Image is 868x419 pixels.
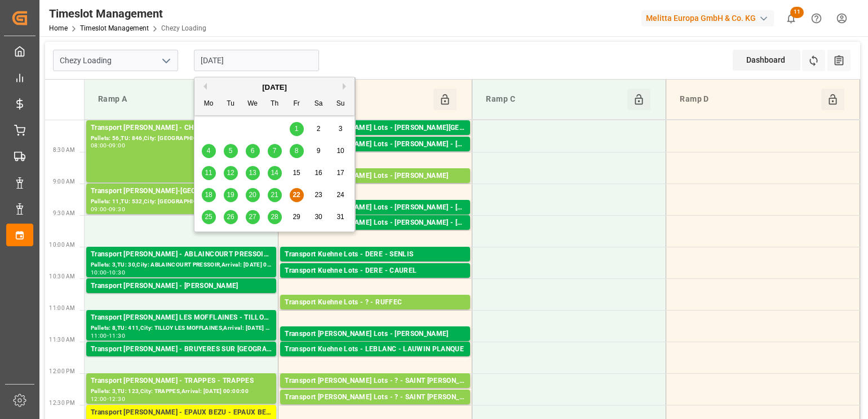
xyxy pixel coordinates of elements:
div: Pallets: ,TU: 101,City: LAUWIN PLANQUE,Arrival: [DATE] 00:00:00 [285,355,466,365]
span: 16 [315,169,322,177]
span: 7 [273,147,277,155]
span: 29 [293,213,300,221]
span: 11 [205,169,212,177]
div: Transport [PERSON_NAME] Lots - [PERSON_NAME] - [GEOGRAPHIC_DATA] SUR [GEOGRAPHIC_DATA] [285,139,466,150]
span: 14 [271,169,278,177]
div: Ramp D [675,89,821,110]
span: 12 [227,169,234,177]
div: Choose Friday, August 1st, 2025 [290,122,304,136]
span: 23 [315,191,322,199]
span: 9 [317,147,321,155]
div: Choose Tuesday, August 26th, 2025 [224,210,238,224]
div: Transport [PERSON_NAME] Lots - ? - SAINT [PERSON_NAME] DU CRAU [285,392,466,403]
div: Transport [PERSON_NAME] Lots - [PERSON_NAME][GEOGRAPHIC_DATA] [285,123,466,134]
div: Choose Saturday, August 23rd, 2025 [312,188,326,202]
div: Choose Friday, August 15th, 2025 [290,166,304,180]
div: Choose Friday, August 8th, 2025 [290,144,304,158]
div: Choose Tuesday, August 5th, 2025 [224,144,238,158]
div: 11:30 [109,333,125,338]
div: Transport Kuehne Lots - DERE - CAUREL [285,265,466,277]
div: Transport Kuehne Lots - LEBLANC - LAUWIN PLANQUE [285,344,466,355]
div: Fr [290,97,304,111]
div: Choose Tuesday, August 19th, 2025 [224,188,238,202]
div: Pallets: 3,TU: 716,City: [GEOGRAPHIC_DATA][PERSON_NAME],Arrival: [DATE] 00:00:00 [285,387,466,396]
div: Transport [PERSON_NAME] - [PERSON_NAME] [91,281,272,292]
div: Pallets: 3,TU: 30,City: ABLAINCOURT PRESSOIR,Arrival: [DATE] 00:00:00 [91,260,272,270]
div: Pallets: ,TU: 116,City: [GEOGRAPHIC_DATA],Arrival: [DATE] 00:00:00 [91,355,272,365]
div: Choose Sunday, August 10th, 2025 [334,144,348,158]
button: Help Center [804,6,829,31]
div: Transport [PERSON_NAME] LES MOFFLAINES - TILLOY LES MOFFLAINES [91,312,272,324]
span: 10:30 AM [49,273,75,280]
span: 30 [315,213,322,221]
div: We [246,97,260,111]
div: Th [268,97,282,111]
div: Pallets: 8,TU: 411,City: TILLOY LES MOFFLAINES,Arrival: [DATE] 00:00:00 [91,324,272,333]
span: 1 [295,125,299,133]
div: Pallets: 11,TU: 532,City: [GEOGRAPHIC_DATA],Arrival: [DATE] 00:00:00 [91,197,272,207]
div: Choose Saturday, August 30th, 2025 [312,210,326,224]
span: 12:30 PM [49,400,75,406]
div: 09:00 [91,207,107,212]
span: 22 [293,191,300,199]
div: [DATE] [194,82,355,93]
button: Previous Month [200,83,207,90]
span: 5 [229,147,233,155]
button: show 11 new notifications [778,6,804,31]
div: Pallets: ,TU: 574,City: [GEOGRAPHIC_DATA],Arrival: [DATE] 00:00:00 [285,229,466,238]
div: Transport [PERSON_NAME] Lots - [PERSON_NAME] - [GEOGRAPHIC_DATA] [285,217,466,229]
div: Pallets: 18,TU: 772,City: CARQUEFOU,Arrival: [DATE] 00:00:00 [285,182,466,191]
div: Pallets: 5,TU: 40,City: [GEOGRAPHIC_DATA],Arrival: [DATE] 00:00:00 [285,277,466,286]
span: 24 [336,191,344,199]
span: 6 [251,147,255,155]
div: Choose Saturday, August 16th, 2025 [312,166,326,180]
div: Mo [202,97,216,111]
span: 11:30 AM [49,337,75,343]
div: Transport [PERSON_NAME] - ABLAINCOURT PRESSOIR - ABLAINCOURT PRESSOIR [91,249,272,260]
div: 12:30 [109,396,125,401]
div: Choose Sunday, August 31st, 2025 [334,210,348,224]
div: 09:30 [109,207,125,212]
div: Choose Monday, August 11th, 2025 [202,166,216,180]
div: Choose Wednesday, August 27th, 2025 [246,210,260,224]
div: Transport [PERSON_NAME]-[GEOGRAPHIC_DATA] - [GEOGRAPHIC_DATA]-[GEOGRAPHIC_DATA] [91,186,272,197]
span: 27 [249,213,256,221]
div: Choose Wednesday, August 13th, 2025 [246,166,260,180]
div: Ramp A [94,89,240,110]
div: Choose Friday, August 29th, 2025 [290,210,304,224]
a: Timeslot Management [80,24,149,32]
div: Timeslot Management [49,5,206,22]
div: Choose Thursday, August 7th, 2025 [268,144,282,158]
button: Melitta Europa GmbH & Co. KG [641,7,778,29]
div: Pallets: 56,TU: 846,City: [GEOGRAPHIC_DATA],Arrival: [DATE] 00:00:00 [91,134,272,143]
div: Transport [PERSON_NAME] Lots - [PERSON_NAME] [285,329,466,340]
span: 9:30 AM [53,210,75,216]
span: 3 [339,125,343,133]
div: Choose Thursday, August 14th, 2025 [268,166,282,180]
div: Choose Sunday, August 24th, 2025 [334,188,348,202]
span: 18 [205,191,212,199]
div: 09:00 [109,143,125,148]
span: 20 [249,191,256,199]
div: Choose Saturday, August 2nd, 2025 [312,122,326,136]
div: Pallets: 3,TU: 123,City: TRAPPES,Arrival: [DATE] 00:00:00 [91,387,272,396]
div: Sa [312,97,326,111]
div: - [107,207,109,212]
div: Pallets: 2,TU: 671,City: [GEOGRAPHIC_DATA][PERSON_NAME],Arrival: [DATE] 00:00:00 [285,403,466,413]
div: Dashboard [733,50,800,71]
div: Choose Wednesday, August 20th, 2025 [246,188,260,202]
div: Choose Wednesday, August 6th, 2025 [246,144,260,158]
span: 9:00 AM [53,178,75,185]
div: Ramp B [287,89,433,110]
div: Choose Sunday, August 17th, 2025 [334,166,348,180]
div: Choose Sunday, August 3rd, 2025 [334,122,348,136]
div: Transport [PERSON_NAME] - BRUYERES SUR [GEOGRAPHIC_DATA] SUR [GEOGRAPHIC_DATA] [91,344,272,355]
div: Pallets: 4,TU: 128,City: [GEOGRAPHIC_DATA],Arrival: [DATE] 00:00:00 [285,340,466,350]
a: Home [49,24,68,32]
span: 31 [336,213,344,221]
div: Choose Saturday, August 9th, 2025 [312,144,326,158]
div: 12:00 [91,396,107,401]
span: 8:30 AM [53,147,75,153]
div: Pallets: ,TU: 482,City: [GEOGRAPHIC_DATA],Arrival: [DATE] 00:00:00 [285,260,466,270]
div: Pallets: 2,TU: 1039,City: RUFFEC,Arrival: [DATE] 00:00:00 [285,308,466,318]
